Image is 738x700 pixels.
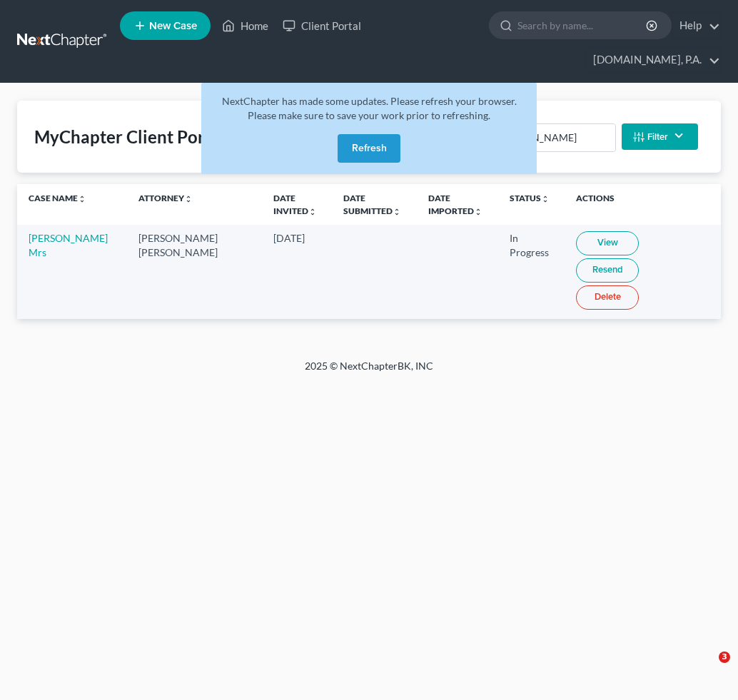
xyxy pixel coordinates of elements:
a: Help [672,13,720,39]
span: New Case [149,21,197,31]
a: [DOMAIN_NAME], P.A. [586,47,720,73]
span: 3 [719,651,730,663]
a: Date Importedunfold_more [428,193,482,215]
button: Filter [622,123,698,150]
input: Search... [492,124,615,151]
i: unfold_more [184,195,193,203]
a: Home [215,13,276,39]
span: NextChapter has made some updates. Please refresh your browser. Please make sure to save your wor... [222,95,517,121]
div: MyChapter Client Portal [34,126,226,148]
td: In Progress [498,225,565,318]
a: Date Submittedunfold_more [343,193,401,215]
iframe: Intercom live chat [689,651,724,686]
a: Resend [576,258,639,283]
i: unfold_more [308,208,317,216]
td: [PERSON_NAME] [PERSON_NAME] [127,225,261,318]
a: Delete [576,285,639,310]
i: unfold_more [78,195,86,203]
a: Attorneyunfold_more [138,193,193,203]
th: Actions [565,184,721,225]
a: Date Invitedunfold_more [273,193,317,215]
i: unfold_more [393,208,401,216]
a: [PERSON_NAME] Mrs [29,232,108,258]
input: Search by name... [517,12,648,39]
button: Refresh [338,134,400,163]
span: [DATE] [273,232,305,244]
i: unfold_more [474,208,482,216]
a: Client Portal [276,13,368,39]
i: unfold_more [541,195,550,203]
div: 2025 © NextChapterBK, INC [26,359,712,385]
a: Statusunfold_more [510,193,550,203]
a: View [576,231,639,255]
a: Case Nameunfold_more [29,193,86,203]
